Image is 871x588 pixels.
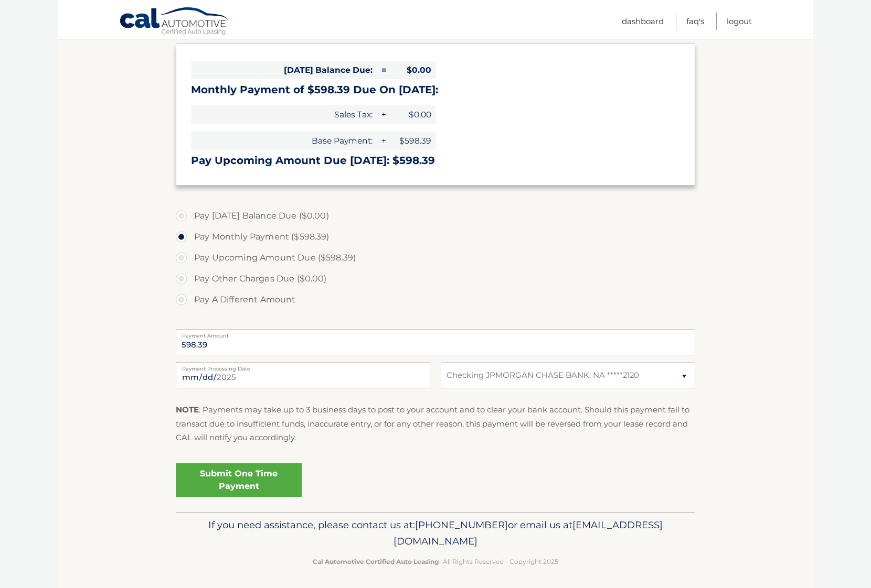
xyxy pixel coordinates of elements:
span: Sales Tax: [191,105,377,124]
a: Cal Automotive [119,7,229,37]
a: Logout [727,13,752,30]
h3: Pay Upcoming Amount Due [DATE]: $598.39 [191,154,680,167]
label: Payment Amount [176,329,695,337]
input: Payment Date [176,362,430,388]
span: Base Payment: [191,132,377,150]
label: Payment Processing Date [176,362,430,371]
span: + [377,105,388,124]
span: $0.00 [388,61,436,79]
h3: Monthly Payment of $598.39 Due On [DATE]: [191,83,680,96]
p: : Payments may take up to 3 business days to post to your account and to clear your bank account.... [176,403,695,444]
label: Pay Upcoming Amount Due ($598.39) [176,247,695,268]
span: [DATE] Balance Due: [191,61,377,79]
label: Pay [DATE] Balance Due ($0.00) [176,205,695,226]
label: Pay A Different Amount [176,289,695,310]
p: If you need assistance, please contact us at: or email us at [183,517,688,550]
strong: NOTE [176,405,199,415]
span: $598.39 [388,132,436,150]
label: Pay Monthly Payment ($598.39) [176,226,695,247]
a: Submit One Time Payment [176,463,302,497]
span: [PHONE_NUMBER] [415,519,508,531]
p: - All Rights Reserved - Copyright 2025 [183,556,688,567]
input: Payment Amount [176,329,695,355]
a: Dashboard [622,13,664,30]
span: + [377,132,388,150]
span: = [377,61,388,79]
span: $0.00 [388,105,436,124]
label: Pay Other Charges Due ($0.00) [176,268,695,289]
strong: Cal Automotive Certified Auto Leasing [313,558,439,565]
a: FAQ's [686,13,704,30]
